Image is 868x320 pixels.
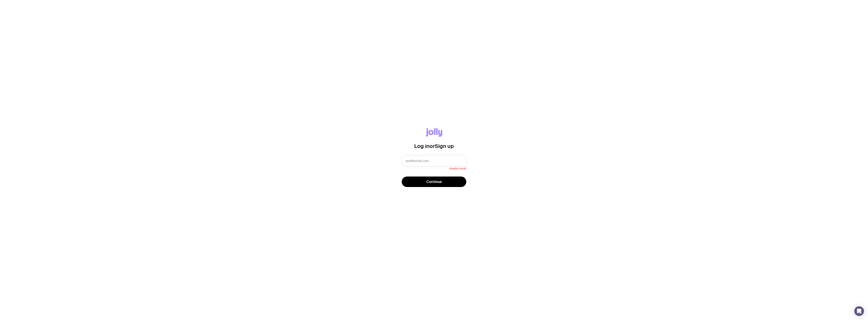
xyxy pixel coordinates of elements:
div: Open Intercom Messenger [854,306,864,316]
span: Log in [414,143,430,149]
span: Continue [426,179,442,184]
span: Invalid email [402,166,466,170]
span: or [430,143,435,149]
button: Continue [402,177,466,187]
span: Sign up [435,143,454,149]
input: you@email.com [402,156,466,166]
